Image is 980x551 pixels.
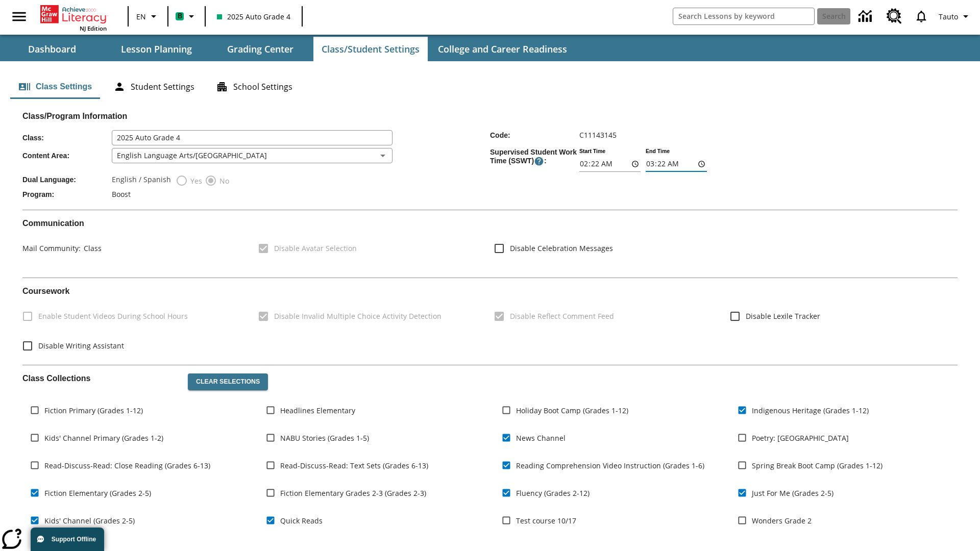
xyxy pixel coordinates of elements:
a: Data Center [852,3,880,31]
span: Holiday Boot Camp (Grades 1-12) [516,405,628,416]
span: Fiction Primary (Grades 1-12) [44,405,143,416]
span: Enable Student Videos During School Hours [38,311,188,321]
span: Disable Lexile Tracker [746,311,820,321]
label: Start Time [579,147,605,155]
span: C11143145 [579,130,617,140]
button: Class/Student Settings [313,37,428,61]
h2: Course work [22,286,958,296]
span: Kids' Channel Primary (Grades 1-2) [44,433,163,443]
span: Disable Avatar Selection [274,243,357,254]
span: Kids' Channel (Grades 2-5) [44,515,135,526]
h2: Class Collections [22,373,180,383]
input: Class [112,130,393,145]
span: No [217,176,229,186]
span: Quick Reads [280,515,323,526]
input: search field [673,8,814,24]
span: NJ Edition [80,24,107,32]
span: Code : [490,131,579,139]
span: Disable Invalid Multiple Choice Activity Detection [274,311,442,321]
button: Profile/Settings [935,7,976,26]
h2: Communication [22,218,958,228]
span: Fiction Elementary Grades 2-3 (Grades 2-3) [280,488,426,498]
span: Support Offline [52,536,96,543]
div: Communication [22,218,958,269]
button: Class Settings [10,74,100,99]
span: Just For Me (Grades 2-5) [752,488,834,498]
span: NABU Stories (Grades 1-5) [280,433,369,443]
span: Disable Writing Assistant [38,340,124,351]
span: Boost [112,189,131,199]
span: Mail Community : [22,243,81,253]
span: Wonders Grade 2 [752,515,812,526]
span: Tauto [939,11,958,22]
button: Boost Class color is mint green. Change class color [171,7,202,26]
button: Grading Center [209,37,311,61]
span: Supervised Student Work Time (SSWT) : [490,148,579,166]
span: Yes [188,176,202,186]
button: Clear Selections [188,373,268,391]
a: Notifications [908,3,935,30]
div: Class Collections [22,365,958,544]
button: Lesson Planning [105,37,207,61]
span: News Channel [516,433,566,443]
button: Open side menu [4,2,34,32]
span: Disable Celebration Messages [510,243,613,254]
span: EN [136,11,146,22]
span: Fluency (Grades 2-12) [516,488,590,498]
button: Student Settings [105,74,203,99]
span: Poetry: [GEOGRAPHIC_DATA] [752,433,849,443]
span: Test course 10/17 [516,515,576,526]
span: Content Area : [22,152,112,160]
span: Read-Discuss-Read: Close Reading (Grades 6-13) [44,460,210,471]
span: Class [81,243,102,253]
div: English Language Arts/[GEOGRAPHIC_DATA] [112,148,393,163]
span: B [178,10,182,22]
button: Supervised Student Work Time is the timeframe when students can take LevelSet and when lessons ar... [534,156,544,166]
span: Headlines Elementary [280,405,355,416]
label: English / Spanish [112,174,171,187]
button: Dashboard [1,37,103,61]
label: End Time [646,147,670,155]
span: Fiction Elementary (Grades 2-5) [44,488,151,498]
button: Language: EN, Select a language [132,7,164,26]
button: School Settings [208,74,301,99]
a: Home [40,4,107,24]
span: Spring Break Boot Camp (Grades 1-12) [752,460,883,471]
span: 2025 Auto Grade 4 [217,11,290,22]
span: Dual Language : [22,176,112,184]
button: College and Career Readiness [430,37,575,61]
a: Resource Center, Will open in new tab [880,3,908,30]
div: Home [40,3,107,32]
span: Reading Comprehension Video Instruction (Grades 1-6) [516,460,704,471]
div: Class/Student Settings [10,74,970,99]
div: Class/Program Information [22,121,958,202]
span: Read-Discuss-Read: Text Sets (Grades 6-13) [280,460,428,471]
button: Support Offline [31,528,104,551]
span: Indigenous Heritage (Grades 1-12) [752,405,869,416]
span: Disable Reflect Comment Feed [510,311,614,321]
span: Class : [22,134,112,142]
div: Coursework [22,286,958,356]
span: Program : [22,190,112,198]
h2: Class/Program Information [22,111,958,121]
